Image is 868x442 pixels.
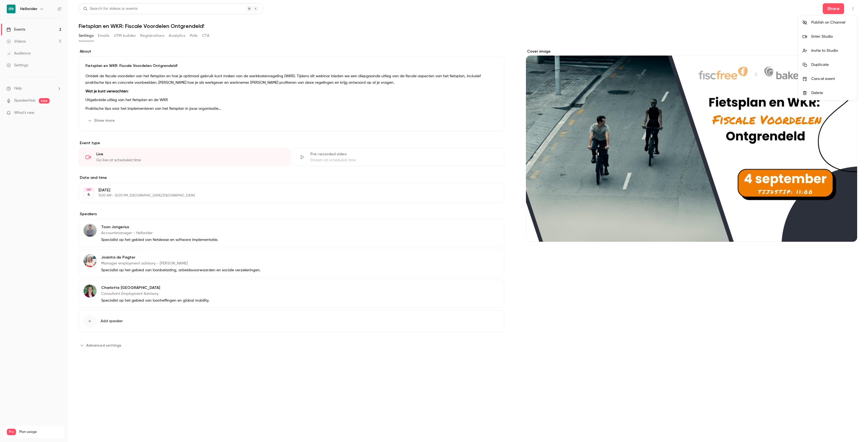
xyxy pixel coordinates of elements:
div: Enter Studio [811,34,853,39]
div: Cancel event [811,76,853,82]
div: Publish on Channel [811,20,853,25]
div: Invite to Studio [811,48,853,53]
div: Duplicate [811,62,853,67]
div: Delete [811,90,853,96]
